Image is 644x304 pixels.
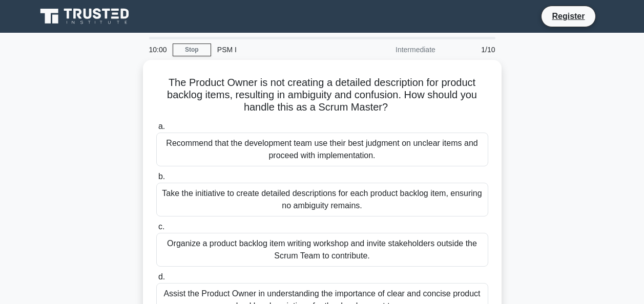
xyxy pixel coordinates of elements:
a: Register [546,10,591,23]
span: b. [158,172,165,181]
span: c. [158,222,164,231]
div: Recommend that the development team use their best judgment on unclear items and proceed with imp... [156,133,488,166]
div: Organize a product backlog item writing workshop and invite stakeholders outside the Scrum Team t... [156,233,488,267]
h5: The Product Owner is not creating a detailed description for product backlog items, resulting in ... [155,76,489,114]
div: PSM I [211,39,352,60]
span: d. [158,272,165,281]
div: Take the initiative to create detailed descriptions for each product backlog item, ensuring no am... [156,183,488,216]
div: 1/10 [442,39,502,60]
a: Stop [173,44,211,56]
div: Intermediate [352,39,442,60]
span: a. [158,122,165,131]
div: 10:00 [143,39,173,60]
